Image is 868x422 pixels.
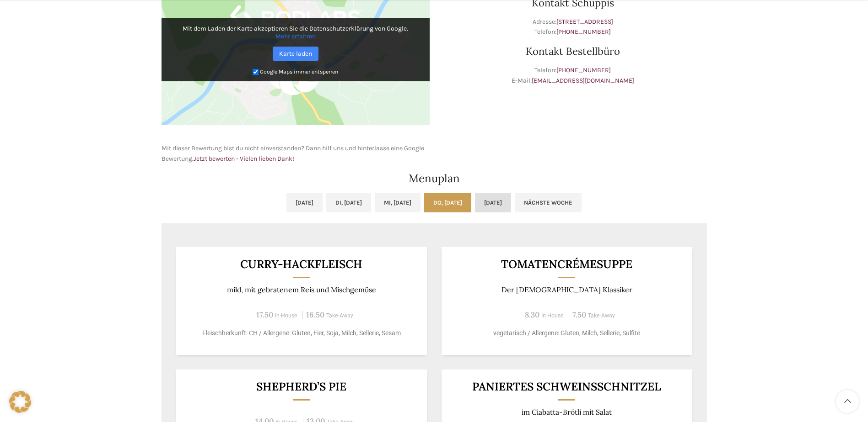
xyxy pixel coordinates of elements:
[453,381,681,392] h3: Paniertes Schweinsschnitzel
[556,28,611,36] a: [PHONE_NUMBER]
[525,310,539,320] span: 8.30
[588,312,615,319] span: Take-Away
[439,46,707,56] h3: Kontakt Bestellbüro
[439,65,707,86] p: Telefon: E-Mail:
[162,143,430,164] p: Mit dieser Bewertung bist du nicht einverstanden? Dann hilf uns und hinterlasse eine Google Bewer...
[375,193,421,212] a: Mi, [DATE]
[326,312,353,319] span: Take-Away
[306,310,324,320] span: 16.50
[187,328,415,338] p: Fleischherkunft: CH / Allergene: Gluten, Eier, Soja, Milch, Sellerie, Sesam
[162,173,707,184] h2: Menuplan
[187,381,415,392] h3: Shepherd’s Pie
[194,155,294,163] a: Jetzt bewerten - Vielen lieben Dank!
[439,17,707,37] p: Adresse: Telefon:
[515,193,582,212] a: Nächste Woche
[286,193,323,212] a: [DATE]
[253,69,259,75] input: Google Maps immer entsperren
[187,285,415,294] p: mild, mit gebratenem Reis und Mischgemüse
[556,66,611,74] a: [PHONE_NUMBER]
[168,25,423,40] p: Mit dem Laden der Karte akzeptieren Sie die Datenschutzerklärung von Google.
[256,310,273,320] span: 17.50
[836,390,859,413] a: Scroll to top button
[273,47,318,61] a: Karte laden
[260,69,338,75] small: Google Maps immer entsperren
[453,408,681,417] p: im Ciabatta-Brötli mit Salat
[475,193,511,212] a: [DATE]
[453,285,681,294] p: Der [DEMOGRAPHIC_DATA] Klassiker
[556,18,613,26] a: [STREET_ADDRESS]
[453,328,681,338] p: vegetarisch / Allergene: Gluten, Milch, Sellerie, Sulfite
[187,258,415,270] h3: Curry-Hackfleisch
[541,312,564,319] span: In-House
[275,312,297,319] span: In-House
[326,193,371,212] a: Di, [DATE]
[424,193,471,212] a: Do, [DATE]
[275,32,316,40] a: Mehr erfahren
[453,258,681,270] h3: Tomatencrémesuppe
[532,77,634,84] a: [EMAIL_ADDRESS][DOMAIN_NAME]
[572,310,586,320] span: 7.50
